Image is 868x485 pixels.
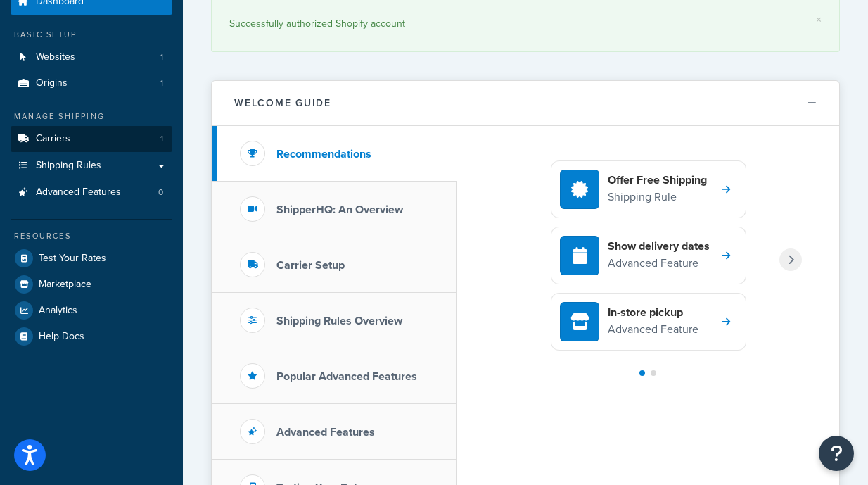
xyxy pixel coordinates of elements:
span: 1 [160,77,163,89]
p: Shipping Rule [608,188,707,206]
a: Carriers1 [11,126,172,152]
li: Advanced Features [11,179,172,206]
span: Analytics [39,305,77,317]
a: Marketplace [11,272,172,297]
a: Origins1 [11,70,172,96]
h4: In-store pickup [608,305,698,320]
div: Basic Setup [11,29,172,41]
button: Open Resource Center [819,436,854,471]
div: Resources [11,230,172,242]
h3: Carrier Setup [276,259,345,272]
h3: Advanced Features [276,426,375,439]
span: Shipping Rules [36,160,101,172]
a: Shipping Rules [11,153,172,179]
a: Analytics [11,298,172,323]
h4: Offer Free Shipping [608,172,707,188]
span: Advanced Features [36,187,121,199]
h4: Show delivery dates [608,239,710,254]
div: Successfully authorized Shopify account [229,14,822,34]
span: Marketplace [39,279,91,291]
a: Advanced Features0 [11,179,172,206]
li: Websites [11,44,172,70]
h2: Welcome Guide [234,98,331,108]
span: 1 [160,133,163,145]
h3: Recommendations [276,148,371,160]
span: 1 [160,51,163,63]
span: 0 [158,187,163,199]
a: × [816,14,822,25]
p: Advanced Feature [608,254,710,272]
p: Advanced Feature [608,320,698,339]
span: Help Docs [39,331,84,343]
button: Welcome Guide [212,81,839,126]
span: Origins [36,77,68,89]
h3: ShipperHQ: An Overview [276,203,403,216]
h3: Shipping Rules Overview [276,315,402,327]
span: Websites [36,51,75,63]
li: Origins [11,70,172,96]
a: Help Docs [11,324,172,349]
li: Carriers [11,126,172,152]
h3: Popular Advanced Features [276,370,417,383]
a: Websites1 [11,44,172,70]
div: Manage Shipping [11,111,172,122]
a: Test Your Rates [11,246,172,271]
span: Carriers [36,133,70,145]
span: Test Your Rates [39,253,106,265]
